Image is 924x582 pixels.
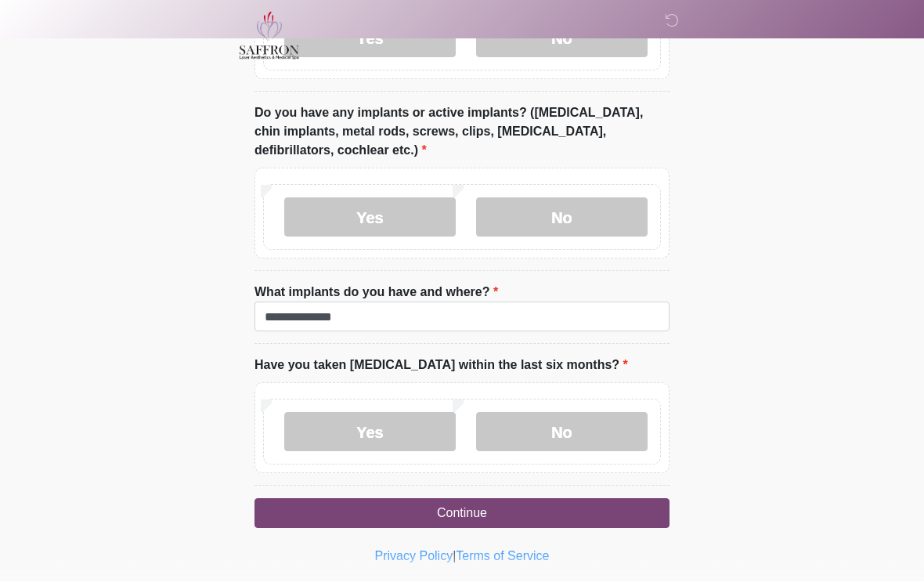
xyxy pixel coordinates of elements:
label: What implants do you have and where? [254,284,498,302]
a: Privacy Policy [375,550,453,563]
label: Yes [284,413,456,452]
label: Have you taken [MEDICAL_DATA] within the last six months? [254,356,628,375]
button: Continue [254,499,670,529]
a: Terms of Service [456,550,549,563]
a: | [453,550,456,563]
label: Do you have any implants or active implants? ([MEDICAL_DATA], chin implants, metal rods, screws, ... [254,104,670,161]
img: Saffron Laser Aesthetics and Medical Spa Logo [239,12,300,60]
label: Yes [284,198,456,237]
label: No [476,413,648,452]
label: No [476,198,648,237]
